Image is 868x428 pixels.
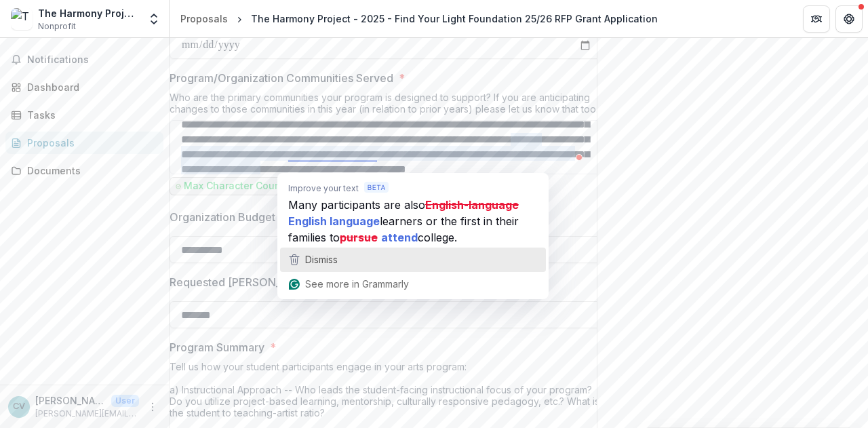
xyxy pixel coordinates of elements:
[170,92,604,120] div: Who are the primary communities your program is designed to support? If you are anticipating chan...
[175,9,663,28] nav: breadcrumb
[170,209,393,225] p: Organization Budget for Current Fiscal Year
[170,274,374,290] p: Requested [PERSON_NAME] from FYLF
[180,12,228,26] div: Proposals
[27,163,153,178] div: Documents
[170,70,393,86] p: Program/Organization Communities Served
[5,132,163,154] a: Proposals
[35,393,106,408] p: [PERSON_NAME]
[170,339,264,355] p: Program Summary
[38,6,139,20] div: The Harmony Project
[27,136,153,150] div: Proposals
[5,49,163,71] button: Notifications
[27,54,158,66] span: Notifications
[175,9,233,28] a: Proposals
[170,120,604,174] textarea: To enrich screen reader interactions, please activate Accessibility in Grammarly extension settings
[803,5,830,33] button: Partners
[35,408,139,420] p: [PERSON_NAME][EMAIL_ADDRESS][DOMAIN_NAME]
[5,76,163,98] a: Dashboard
[11,8,33,30] img: The Harmony Project
[5,104,163,126] a: Tasks
[38,20,76,33] span: Nonprofit
[27,80,153,94] div: Dashboard
[27,108,153,122] div: Tasks
[184,180,309,192] p: Max Character Count: 1000
[111,395,139,407] p: User
[144,399,161,415] button: More
[251,12,658,26] div: The Harmony Project - 2025 - Find Your Light Foundation 25/26 RFP Grant Application
[5,159,163,182] a: Documents
[13,402,25,411] div: Caroline Vasquez
[144,5,163,33] button: Open entity switcher
[835,5,863,33] button: Get Help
